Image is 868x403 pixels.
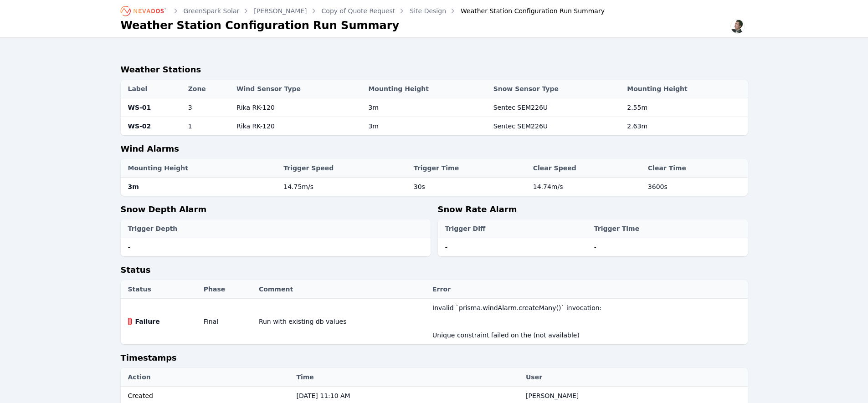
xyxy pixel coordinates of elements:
[622,98,747,117] td: 2.55m
[184,6,240,15] a: GreenSpark Solar
[410,6,446,15] a: Site Design
[292,368,521,387] th: Time
[121,264,748,280] h2: Status
[121,18,400,33] h1: Weather Station Configuration Run Summary
[428,299,747,345] td: Invalid `prisma.windAlarm.createMany()` invocation: Unique constraint failed on the (not available)
[643,159,748,178] th: Clear Time
[121,203,431,219] h2: Snow Depth Alarm
[364,117,488,136] td: 3m
[121,219,431,238] th: Trigger Depth
[121,4,605,18] nav: Breadcrumb
[121,143,748,159] h2: Wind Alarms
[438,238,590,257] td: -
[121,98,184,117] td: WS-01
[184,80,232,98] th: Zone
[409,159,529,178] th: Trigger Time
[521,368,748,387] th: User
[232,117,364,136] td: Rika RK-120
[622,117,747,136] td: 2.63m
[364,98,488,117] td: 3m
[121,368,292,387] th: Action
[121,178,279,196] td: 3m
[121,63,748,80] h2: Weather Stations
[409,178,529,196] td: 30s
[128,391,288,400] div: Created
[254,280,428,299] th: Comment
[204,317,218,326] div: Final
[529,178,643,196] td: 14.74m/s
[730,19,745,34] img: Alex Kushner
[438,203,748,219] h2: Snow Rate Alarm
[121,238,431,257] td: -
[438,219,590,238] th: Trigger Diff
[121,352,748,368] h2: Timestamps
[364,80,488,98] th: Mounting Height
[643,178,748,196] td: 3600s
[121,80,184,98] th: Label
[622,80,747,98] th: Mounting Height
[279,159,409,178] th: Trigger Speed
[199,280,254,299] th: Phase
[279,178,409,196] td: 14.75m/s
[254,299,428,345] td: Run with existing db values
[184,98,232,117] td: 3
[489,80,623,98] th: Snow Sensor Type
[135,317,160,326] span: Failure
[232,98,364,117] td: Rika RK-120
[428,280,747,299] th: Error
[232,80,364,98] th: Wind Sensor Type
[448,6,605,15] div: Weather Station Configuration Run Summary
[529,159,643,178] th: Clear Speed
[590,219,748,238] th: Trigger Time
[590,238,748,257] td: -
[254,6,307,15] a: [PERSON_NAME]
[121,117,184,136] td: WS-02
[121,280,199,299] th: Status
[489,117,623,136] td: Sentec SEM226U
[121,159,279,178] th: Mounting Height
[322,6,395,15] a: Copy of Quote Request
[184,117,232,136] td: 1
[489,98,623,117] td: Sentec SEM226U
